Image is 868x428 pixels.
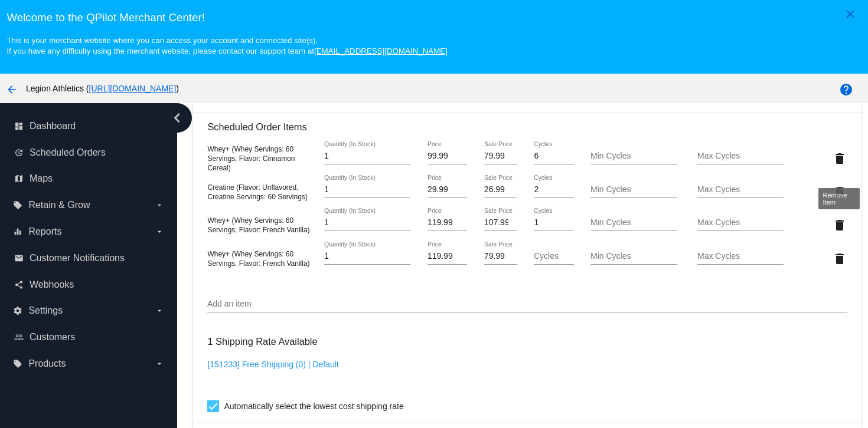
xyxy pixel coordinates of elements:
i: people_outline [14,332,24,342]
a: people_outline Customers [14,328,164,347]
span: Webhooks [30,279,74,290]
input: Max Cycles [697,185,784,195]
i: arrow_drop_down [155,200,164,210]
input: Cycles [534,252,573,261]
mat-icon: arrow_back [5,83,19,97]
a: dashboard Dashboard [14,117,164,136]
span: Automatically select the lowest cost shipping rate [224,399,403,413]
span: Reports [28,226,61,237]
input: Price [428,152,467,161]
span: Maps [30,173,53,184]
i: arrow_drop_down [155,359,164,368]
span: Dashboard [30,121,76,131]
h3: Scheduled Order Items [207,113,847,133]
mat-icon: delete [833,185,847,199]
i: settings [13,306,22,315]
a: [EMAIL_ADDRESS][DOMAIN_NAME] [314,47,448,55]
input: Sale Price [484,185,517,195]
input: Max Cycles [697,152,784,161]
small: This is your merchant website where you can access your account and connected site(s). If you hav... [6,36,447,55]
input: Min Cycles [590,252,677,261]
i: arrow_drop_down [155,227,164,236]
span: Scheduled Orders [30,147,106,158]
a: share Webhooks [14,275,164,294]
input: Quantity (In Stock) [324,152,410,161]
a: map Maps [14,169,164,188]
mat-icon: close [843,7,857,21]
span: Settings [28,305,63,316]
i: chevron_left [168,108,187,127]
i: share [14,280,24,289]
span: Whey+ (Whey Servings: 60 Servings, Flavor: French Vanilla) [207,250,309,268]
input: Price [428,185,467,195]
span: Customers [30,332,75,343]
input: Min Cycles [590,152,677,161]
input: Max Cycles [697,218,784,228]
input: Price [428,252,467,261]
i: equalizer [13,227,22,236]
i: local_offer [13,200,22,210]
input: Sale Price [484,252,517,261]
a: [151233] Free Shipping (0) | Default [207,360,338,369]
i: arrow_drop_down [155,306,164,315]
input: Sale Price [484,152,517,161]
mat-icon: delete [833,218,847,232]
span: Customer Notifications [30,253,125,264]
input: Max Cycles [697,252,784,261]
input: Quantity (In Stock) [324,185,410,195]
i: update [14,148,24,157]
span: Whey+ (Whey Servings: 60 Servings, Flavor: Cinnamon Cereal) [207,145,295,172]
h3: Welcome to the QPilot Merchant Center! [6,11,861,24]
span: Products [28,358,66,369]
mat-icon: help [839,83,853,97]
i: map [14,174,24,183]
i: dashboard [14,121,24,131]
span: Creatine (Flavor: Unflavored, Creatine Servings: 60 Servings) [207,183,307,201]
input: Add an item [207,299,847,309]
input: Min Cycles [590,185,677,195]
a: email Customer Notifications [14,249,164,268]
a: [URL][DOMAIN_NAME] [89,84,177,93]
input: Cycles [534,185,573,195]
input: Cycles [534,152,573,161]
input: Quantity (In Stock) [324,252,410,261]
span: Whey+ (Whey Servings: 60 Servings, Flavor: French Vanilla) [207,216,309,234]
input: Cycles [534,218,573,228]
i: email [14,253,24,263]
span: Legion Athletics ( ) [26,84,179,93]
input: Quantity (In Stock) [324,218,410,228]
h3: 1 Shipping Rate Available [207,329,317,354]
input: Min Cycles [590,218,677,228]
span: Retain & Grow [28,200,90,210]
mat-icon: delete [833,252,847,266]
mat-icon: delete [833,152,847,166]
input: Price [428,218,467,228]
a: update Scheduled Orders [14,143,164,162]
i: local_offer [13,359,22,368]
input: Sale Price [484,218,517,228]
